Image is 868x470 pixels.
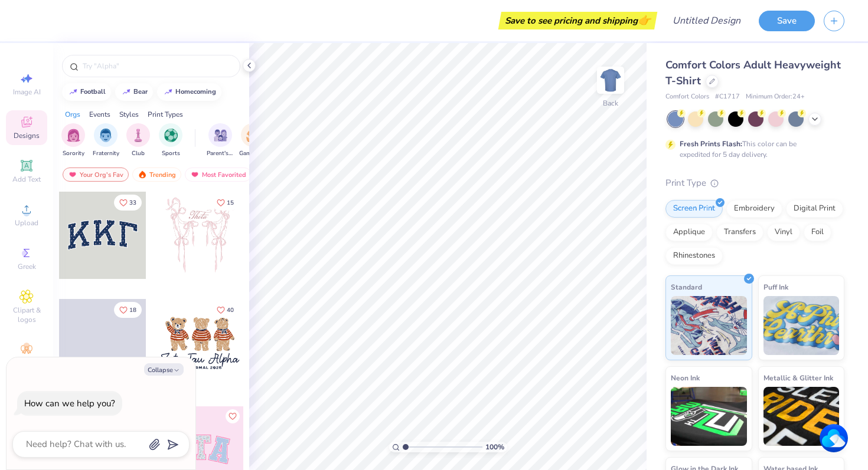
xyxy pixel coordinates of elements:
[175,88,216,95] div: homecoming
[211,302,239,318] button: Like
[61,123,85,158] div: filter for Sorority
[132,129,145,142] img: Club Image
[132,167,181,182] div: Trending
[15,218,38,228] span: Upload
[665,247,723,265] div: Rhinestones
[638,13,651,27] span: 👉
[214,129,227,142] img: Parent's Weekend Image
[99,129,112,142] img: Fraternity Image
[665,200,723,218] div: Screen Print
[114,195,142,211] button: Like
[14,131,40,140] span: Designs
[663,9,750,32] input: Untitled Design
[159,123,182,158] div: filter for Sports
[119,109,139,120] div: Styles
[226,409,240,423] button: Like
[239,149,266,158] span: Game Day
[61,123,85,158] button: filter button
[239,123,266,158] button: filter button
[122,88,131,96] img: trend_line.gif
[227,200,234,206] span: 15
[207,123,234,158] div: filter for Parent's Weekend
[763,372,833,384] span: Metallic & Glitter Ink
[680,139,742,149] strong: Fresh Prints Flash:
[746,92,805,102] span: Minimum Order: 24 +
[89,109,110,120] div: Events
[93,149,119,158] span: Fraternity
[93,123,119,158] div: filter for Fraternity
[671,281,702,293] span: Standard
[93,123,119,158] button: filter button
[763,281,788,293] span: Puff Ink
[68,170,77,179] img: most_fav.gif
[148,109,183,120] div: Print Types
[126,123,150,158] div: filter for Club
[767,224,800,241] div: Vinyl
[132,149,145,158] span: Club
[207,123,234,158] button: filter button
[715,92,740,102] span: # C1717
[24,397,115,409] div: How can we help you?
[599,68,622,92] img: Back
[665,224,713,241] div: Applique
[671,296,747,355] img: Standard
[144,363,184,376] button: Collapse
[80,88,106,95] div: football
[246,129,260,142] img: Game Day Image
[133,88,148,95] div: bear
[185,167,252,182] div: Most Favorited
[786,200,843,218] div: Digital Print
[67,129,80,142] img: Sorority Image
[164,129,178,142] img: Sports Image
[501,12,654,29] div: Save to see pricing and shipping
[162,149,180,158] span: Sports
[12,175,41,184] span: Add Text
[190,170,200,179] img: most_fav.gif
[680,139,825,160] div: This color can be expedited for 5 day delivery.
[763,296,840,355] img: Puff Ink
[62,83,111,101] button: football
[759,11,815,31] button: Save
[157,83,221,101] button: homecoming
[126,123,150,158] button: filter button
[129,307,136,313] span: 18
[239,123,266,158] div: filter for Game Day
[81,60,233,72] input: Try "Alpha"
[13,87,41,97] span: Image AI
[716,224,763,241] div: Transfers
[138,170,147,179] img: trending.gif
[665,58,841,88] span: Comfort Colors Adult Heavyweight T-Shirt
[603,98,618,109] div: Back
[763,387,840,446] img: Metallic & Glitter Ink
[804,224,831,241] div: Foil
[129,200,136,206] span: 33
[227,307,234,313] span: 40
[665,176,844,190] div: Print Type
[63,149,84,158] span: Sorority
[63,167,129,182] div: Your Org's Fav
[68,88,78,96] img: trend_line.gif
[665,92,709,102] span: Comfort Colors
[485,442,504,452] span: 100 %
[671,372,700,384] span: Neon Ink
[115,83,153,101] button: bear
[211,195,239,211] button: Like
[65,109,80,120] div: Orgs
[726,200,782,218] div: Embroidery
[159,123,182,158] button: filter button
[164,88,173,96] img: trend_line.gif
[114,302,142,318] button: Like
[18,262,36,271] span: Greek
[671,387,747,446] img: Neon Ink
[207,149,234,158] span: Parent's Weekend
[6,305,47,324] span: Clipart & logos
